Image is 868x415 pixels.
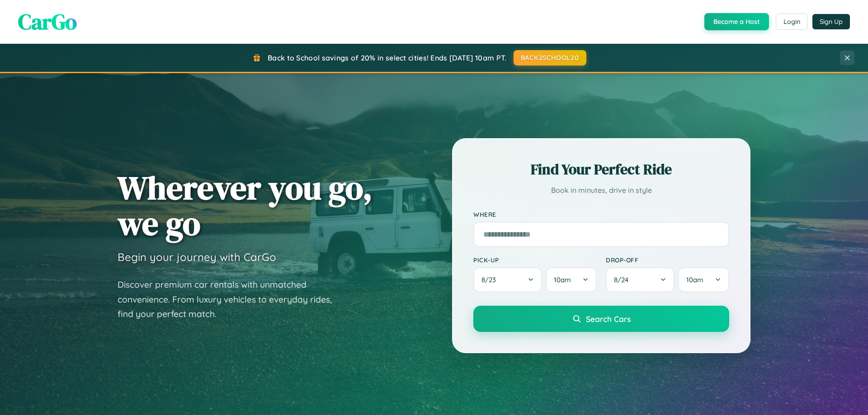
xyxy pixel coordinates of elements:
label: Drop-off [606,256,729,264]
span: 10am [686,275,703,284]
button: Become a Host [704,13,769,30]
span: Search Cars [586,314,631,324]
span: 8 / 23 [481,275,500,284]
h2: Find Your Perfect Ride [473,159,729,179]
h1: Wherever you go, we go [118,170,373,241]
span: Back to School savings of 20% in select cities! Ends [DATE] 10am PT. [268,53,506,62]
p: Discover premium car rentals with unmatched convenience. From luxury vehicles to everyday rides, ... [118,277,344,322]
span: 8 / 24 [614,275,633,284]
span: 10am [554,275,571,284]
label: Where [473,210,729,218]
button: 10am [546,267,597,292]
button: 8/24 [606,267,675,292]
label: Pick-up [473,256,597,264]
h3: Begin your journey with CarGo [118,250,276,264]
button: Login [776,14,808,30]
button: Search Cars [473,306,729,332]
button: Sign Up [812,14,850,29]
button: 8/23 [473,267,542,292]
span: CarGo [18,7,77,37]
button: 10am [678,267,729,292]
p: Book in minutes, drive in style [473,184,729,197]
button: BACK2SCHOOL20 [514,50,586,65]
